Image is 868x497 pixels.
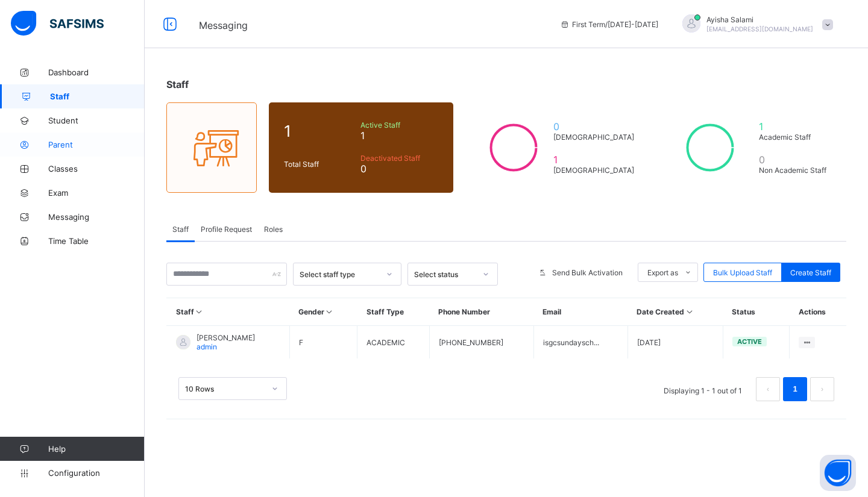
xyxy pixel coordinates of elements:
span: 0 [360,163,438,175]
td: ACADEMIC [357,326,429,359]
span: Deactivated Staff [360,154,438,163]
button: Open asap [820,455,856,491]
span: [DEMOGRAPHIC_DATA] [553,133,635,142]
span: Classes [48,164,145,173]
li: 下一页 [810,377,834,401]
span: Configuration [48,468,144,478]
span: Messaging [199,19,248,31]
span: [DEMOGRAPHIC_DATA] [553,166,635,175]
th: Status [723,298,790,326]
span: Exam [48,188,145,198]
th: Email [533,298,627,326]
th: Staff Type [357,298,429,326]
img: safsims [11,11,104,36]
span: Non Academic Staff [759,166,831,175]
span: Export as [647,268,678,277]
span: 1 [553,154,635,166]
span: Create Staff [790,268,831,277]
th: Date Created [627,298,723,326]
th: Phone Number [429,298,533,326]
span: Bulk Upload Staff [713,268,772,277]
span: Active Staff [360,120,438,130]
span: [EMAIL_ADDRESS][DOMAIN_NAME] [706,25,813,33]
td: F [289,326,357,359]
span: active [737,337,762,346]
th: Actions [790,298,846,326]
span: 0 [759,154,831,166]
div: AyishaSalami [670,14,839,34]
li: 1 [783,377,807,401]
th: Staff [167,298,290,326]
th: Gender [289,298,357,326]
div: Select staff type [300,270,379,279]
li: Displaying 1 - 1 out of 1 [655,377,751,401]
span: Academic Staff [759,133,831,142]
a: 1 [789,381,800,397]
div: 10 Rows [185,384,265,393]
span: Student [48,116,145,125]
span: Parent [48,140,145,149]
span: Staff [50,92,145,101]
span: 1 [759,120,831,133]
span: Time Table [48,236,145,246]
span: Ayisha Salami [706,15,813,24]
button: prev page [756,377,780,401]
li: 上一页 [756,377,780,401]
span: Help [48,444,144,454]
span: session/term information [560,20,658,29]
span: [PERSON_NAME] [197,333,255,342]
td: [DATE] [627,326,723,359]
i: Sort in Ascending Order [324,307,335,316]
button: next page [810,377,834,401]
span: Roles [264,225,283,234]
span: Dashboard [48,67,145,77]
div: Total Staff [281,157,357,172]
i: Sort in Ascending Order [194,307,204,316]
td: [PHONE_NUMBER] [429,326,533,359]
span: 1 [360,130,438,142]
span: Messaging [48,212,145,222]
div: Select status [414,270,476,279]
span: Staff [166,78,189,90]
span: Staff [172,225,189,234]
span: Send Bulk Activation [552,268,623,277]
span: 0 [553,120,635,133]
span: admin [197,342,217,351]
td: isgcsundaysch... [533,326,627,359]
i: Sort in Ascending Order [684,307,694,316]
span: 1 [284,122,354,140]
span: Profile Request [201,225,252,234]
